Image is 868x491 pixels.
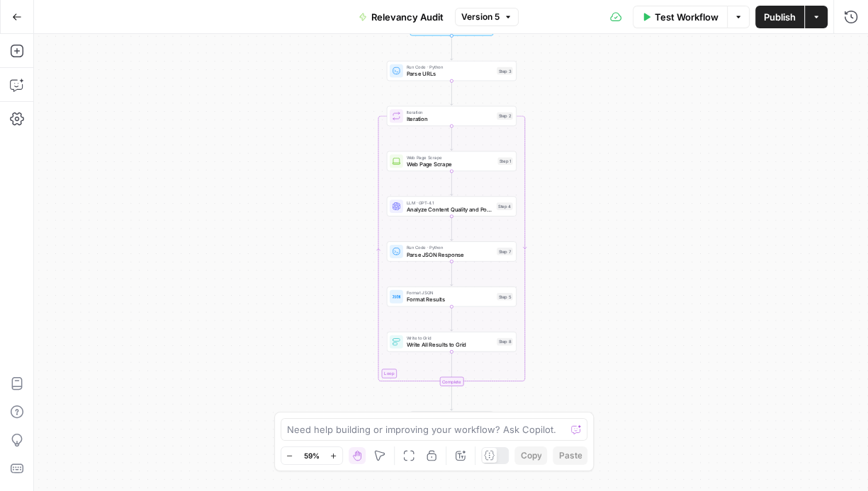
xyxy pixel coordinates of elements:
[451,126,453,151] g: Edge from step_2 to step_1
[497,67,512,75] div: Step 3
[387,241,517,261] div: Run Code · PythonParse JSON ResponseStep 7
[387,287,517,306] div: Format JSONFormat ResultsStep 5
[387,151,517,171] div: Web Page ScrapeWeb Page ScrapeStep 1
[451,386,453,410] g: Edge from step_2-iteration-end to end
[455,8,519,26] button: Version 5
[387,196,517,216] div: LLM · GPT-4.1Analyze Content Quality and PotentialStep 4
[451,81,453,105] g: Edge from step_3 to step_2
[387,106,517,126] div: LoopIterationIterationStep 2
[387,332,517,352] div: Write to GridWrite All Results to GridStep 8
[655,10,718,24] span: Test Workflow
[755,6,804,28] button: Publish
[406,205,492,214] span: Analyze Content Quality and Potential
[451,261,453,286] g: Edge from step_7 to step_5
[387,61,517,81] div: Run Code · PythonParse URLsStep 3
[439,377,463,386] div: Complete
[371,10,444,24] span: Relevancy Audit
[514,446,547,465] button: Copy
[451,171,453,196] g: Edge from step_1 to step_4
[451,35,453,60] g: Edge from start to step_3
[451,216,453,241] g: Edge from step_4 to step_7
[406,109,493,115] span: Iteration
[451,306,453,331] g: Edge from step_5 to step_8
[406,64,493,70] span: Run Code · Python
[406,154,494,161] span: Web Page Scrape
[387,377,517,386] div: Complete
[461,11,500,23] span: Version 5
[406,295,493,304] span: Format Results
[497,112,512,120] div: Step 2
[406,289,493,296] span: Format JSON
[497,157,512,165] div: Step 1
[406,250,493,259] span: Parse JSON Response
[406,335,493,341] span: Write to Grid
[304,450,320,461] span: 59%
[406,200,492,206] span: LLM · GPT-4.1
[497,338,512,346] div: Step 8
[406,160,494,168] span: Web Page Scrape
[406,115,493,123] span: Iteration
[350,6,452,28] button: Relevancy Audit
[520,449,541,462] span: Copy
[764,10,796,24] span: Publish
[406,244,493,250] span: Run Code · Python
[558,449,582,462] span: Paste
[406,69,493,78] span: Parse URLs
[553,446,587,465] button: Paste
[497,202,513,210] div: Step 4
[497,293,512,301] div: Step 5
[497,248,512,255] div: Step 7
[406,340,493,349] span: Write All Results to Grid
[633,6,727,28] button: Test Workflow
